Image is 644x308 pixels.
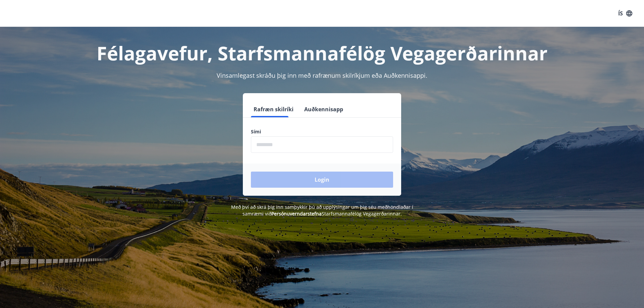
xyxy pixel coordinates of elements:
button: Rafræn skilríki [251,101,296,117]
span: Vinsamlegast skráðu þig inn með rafrænum skilríkjum eða Auðkennisappi. [217,71,427,79]
label: Sími [251,128,393,135]
button: Auðkennisapp [302,101,346,117]
h1: Félagavefur, Starfsmannafélög Vegagerðarinnar [89,40,555,66]
button: ÍS [614,7,636,19]
span: Með því að skrá þig inn samþykkir þú að upplýsingar um þig séu meðhöndlaðar í samræmi við Starfsm... [231,204,413,217]
a: Persónuverndarstefna [271,210,322,217]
